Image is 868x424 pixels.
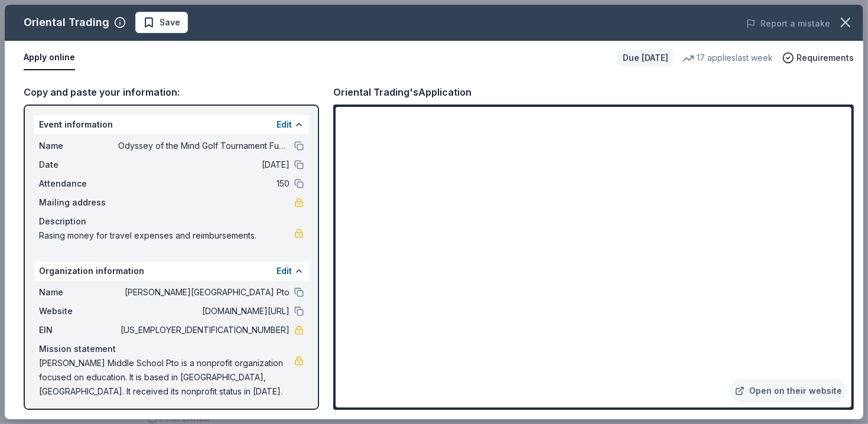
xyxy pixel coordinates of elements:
span: Name [39,285,118,299]
div: Mission statement [39,342,304,356]
div: Organization information [34,262,308,281]
button: Save [135,12,188,33]
span: [US_EMPLOYER_IDENTIFICATION_NUMBER] [118,323,290,337]
div: Event information [34,115,308,134]
button: Edit [277,264,292,278]
span: Save [160,15,180,30]
span: Name [39,139,118,153]
button: Requirements [782,51,854,65]
span: Odyssey of the Mind Golf Tournament Fundraiser [118,139,290,153]
span: [DATE] [118,158,290,172]
span: Requirements [797,51,854,65]
div: 17 applies last week [682,51,773,65]
div: Oriental Trading [24,13,109,32]
a: Open on their website [730,379,847,403]
span: 150 [118,177,290,191]
span: Rasing money for travel expenses and reimbursements. [39,229,294,243]
div: Copy and paste your information: [24,84,319,100]
span: Website [39,304,118,318]
button: Edit [277,118,292,132]
span: [PERSON_NAME][GEOGRAPHIC_DATA] Pto [118,285,290,299]
span: Date [39,158,118,172]
span: EIN [39,323,118,337]
span: [DOMAIN_NAME][URL] [118,304,290,318]
div: Description [39,214,304,229]
div: Due [DATE] [618,50,673,66]
span: Mailing address [39,195,118,210]
button: Apply online [24,45,75,70]
span: [PERSON_NAME] Middle School Pto is a nonprofit organization focused on education. It is based in ... [39,356,294,399]
div: Oriental Trading's Application [333,84,472,100]
button: Report a mistake [746,17,830,31]
span: Attendance [39,177,118,191]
